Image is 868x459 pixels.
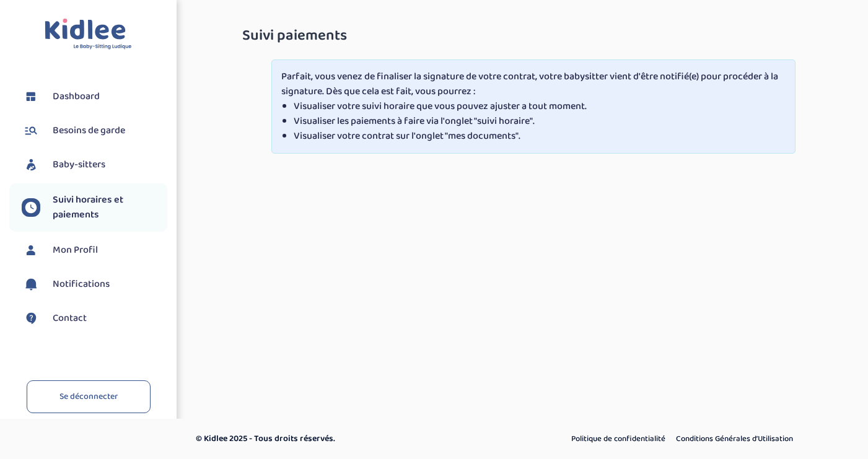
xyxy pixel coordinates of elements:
[567,431,670,447] a: Politique de confidentialité
[53,89,100,104] span: Dashboard
[22,241,40,260] img: profil.svg
[22,193,167,222] a: Suivi horaires et paiements
[53,157,105,172] span: Baby-sitters
[53,243,98,258] span: Mon Profil
[53,123,125,138] span: Besoins de garde
[53,193,167,222] span: Suivi horaires et paiements
[22,309,167,328] a: Contact
[294,99,786,114] li: Visualiser votre suivi horaire que vous pouvez ajuster a tout moment.
[27,380,151,413] a: Se déconnecter
[294,114,786,129] li: Visualiser les paiements à faire via l'onglet "suivi horaire".
[294,129,786,144] li: Visualiser votre contrat sur l'onglet "mes documents".
[22,87,40,106] img: dashboard.svg
[22,155,167,174] a: Baby-sitters
[22,275,167,294] a: Notifications
[22,155,40,174] img: babysitters.svg
[22,198,40,217] img: suivihoraire.svg
[22,309,40,328] img: contact.svg
[22,241,167,260] a: Mon Profil
[45,19,132,50] img: logo.svg
[196,432,487,445] p: © Kidlee 2025 - Tous droits réservés.
[281,69,786,99] p: Parfait, vous venez de finaliser la signature de votre contrat, votre babysitter vient d'être not...
[22,275,40,294] img: notification.svg
[242,28,347,44] span: Suivi paiements
[53,277,110,292] span: Notifications
[22,121,40,140] img: besoin.svg
[53,311,87,326] span: Contact
[22,121,167,140] a: Besoins de garde
[672,431,797,447] a: Conditions Générales d’Utilisation
[22,87,167,106] a: Dashboard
